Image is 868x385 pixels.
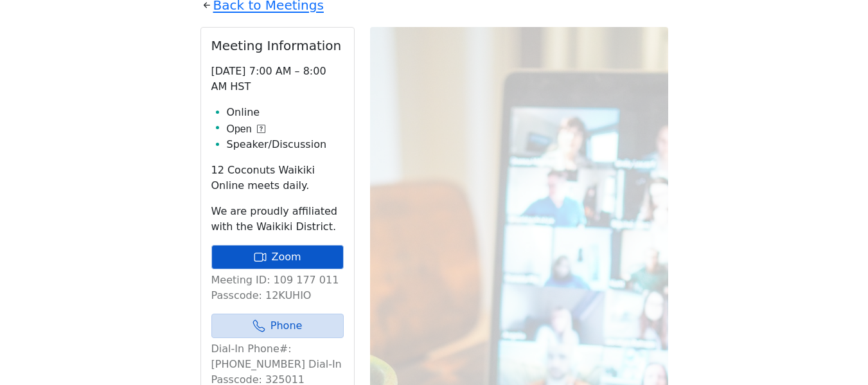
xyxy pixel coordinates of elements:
[227,137,344,152] li: Speaker/Discussion
[211,273,344,303] p: Meeting ID: 109 177 011 Passcode: 12KUHIO
[211,245,344,269] a: Zoom
[227,105,344,120] li: Online
[211,163,344,193] p: 12 Coconuts Waikiki Online meets daily.
[211,64,344,94] p: [DATE] 7:00 AM – 8:00 AM HST
[211,314,344,338] a: Phone
[227,121,252,137] span: Open
[211,204,344,235] p: We are proudly affiliated with the Waikiki District.
[227,121,265,137] button: Open
[211,38,344,53] h2: Meeting Information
